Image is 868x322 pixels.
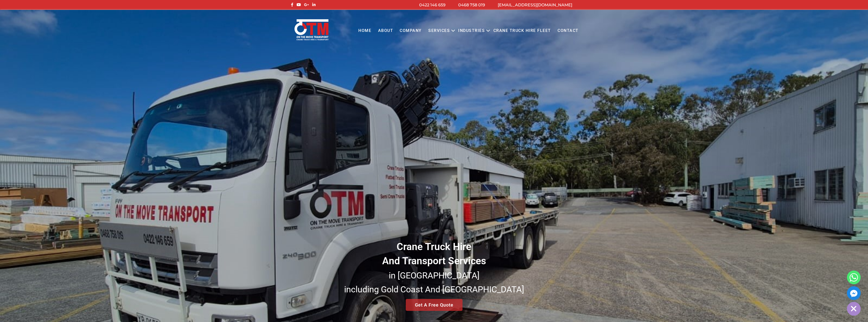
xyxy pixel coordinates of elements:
[425,24,453,38] a: Services
[458,3,485,7] a: 0468 758 019
[344,270,524,295] small: in [GEOGRAPHIC_DATA] including Gold Coast And [GEOGRAPHIC_DATA]
[847,271,861,284] a: Whatsapp
[554,24,582,38] a: Contact
[406,299,463,311] a: Get A Free Quote
[498,3,572,7] a: [EMAIL_ADDRESS][DOMAIN_NAME]
[847,286,861,300] a: Facebook_Messenger
[396,24,425,38] a: COMPANY
[419,3,446,7] a: 0422 146 659
[490,24,554,38] a: Crane Truck Hire Fleet
[455,24,488,38] a: Industries
[355,24,375,38] a: Home
[375,24,396,38] a: About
